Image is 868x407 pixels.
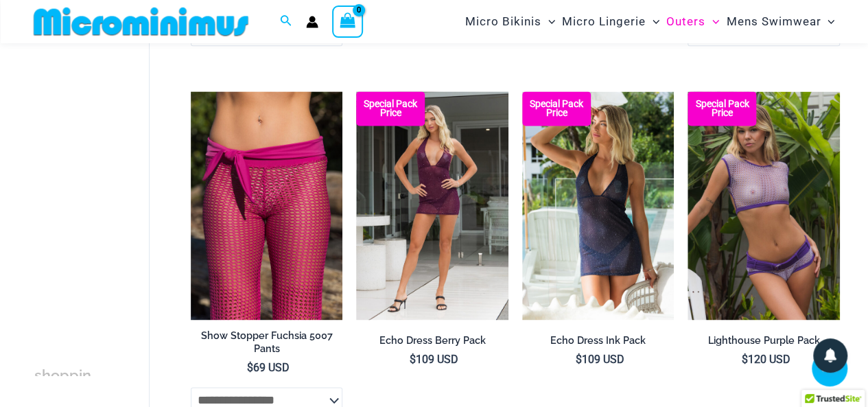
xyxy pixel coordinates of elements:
a: View Shopping Cart, empty [332,5,364,37]
span: $ [247,361,253,374]
span: Menu Toggle [646,4,659,39]
img: Lighthouse Purples 3668 Crop Top 516 Short 11 [688,91,840,319]
span: $ [576,353,582,366]
a: Micro LingerieMenu ToggleMenu Toggle [559,4,663,39]
a: Mens SwimwearMenu ToggleMenu Toggle [723,4,838,39]
h2: Show Stopper Fuchsia 5007 Pants [191,329,343,355]
a: Echo Dress Berry Pack [356,334,508,352]
a: Lighthouse Purple Pack [688,334,840,352]
a: Micro BikinisMenu ToggleMenu Toggle [462,4,559,39]
b: Special Pack Price [688,100,756,117]
img: Show Stopper Fuchsia 366 Top 5007 pants 09 [191,91,343,319]
span: Menu Toggle [541,4,555,39]
iframe: TrustedSite Certified [34,46,158,321]
bdi: 109 USD [576,353,624,366]
span: Micro Lingerie [562,4,646,39]
b: Special Pack Price [522,100,591,117]
h2: Echo Dress Berry Pack [356,334,508,347]
bdi: 120 USD [741,353,790,366]
a: Echo Ink 5671 Dress 682 Thong 07 Echo Ink 5671 Dress 682 Thong 08Echo Ink 5671 Dress 682 Thong 08 [522,91,675,319]
h2: Echo Dress Ink Pack [522,334,675,347]
a: Search icon link [280,13,292,30]
span: $ [410,353,416,366]
span: Menu Toggle [705,4,719,39]
img: MM SHOP LOGO FLAT [28,6,254,37]
span: Menu Toggle [821,4,834,39]
a: Echo Berry 5671 Dress 682 Thong 02 Echo Berry 5671 Dress 682 Thong 05Echo Berry 5671 Dress 682 Th... [356,91,508,319]
bdi: 69 USD [247,361,290,374]
bdi: 109 USD [410,353,458,366]
nav: Site Navigation [460,2,841,41]
img: Echo Berry 5671 Dress 682 Thong 02 [356,91,508,319]
a: Show Stopper Fuchsia 5007 Pants [191,329,343,360]
img: Echo Ink 5671 Dress 682 Thong 07 [522,91,675,319]
h2: Lighthouse Purple Pack [688,334,840,347]
a: Lighthouse Purples 3668 Crop Top 516 Short 11 Lighthouse Purples 3668 Crop Top 516 Short 09Lighth... [688,91,840,319]
a: OutersMenu ToggleMenu Toggle [663,4,723,39]
a: Show Stopper Fuchsia 366 Top 5007 pants 09Show Stopper Fuchsia 366 Top 5007 pants 10Show Stopper ... [191,91,343,319]
a: Account icon link [306,16,318,28]
span: Outers [666,4,705,39]
span: Micro Bikinis [465,4,541,39]
span: Mens Swimwear [726,4,821,39]
b: Special Pack Price [356,100,425,117]
span: $ [741,353,747,366]
a: Echo Dress Ink Pack [522,334,675,352]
